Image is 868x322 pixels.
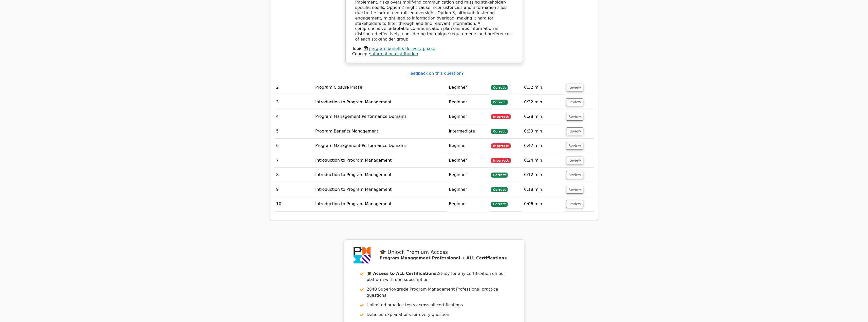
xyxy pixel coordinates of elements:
[447,182,489,197] td: Beginner
[447,153,489,168] td: Beginner
[369,46,435,51] a: program benefits delivery phase
[313,168,447,182] td: Introduction to Program Management
[370,51,418,56] a: information distribution
[522,124,564,139] td: 0:33 min.
[447,124,489,139] td: Intermediate
[522,109,564,124] td: 0:28 min.
[274,109,313,124] td: 4
[522,95,564,109] td: 0:32 min.
[491,85,508,90] span: Correct
[491,129,508,134] span: Correct
[566,157,583,164] button: Review
[274,182,313,197] td: 9
[491,100,508,105] span: Correct
[447,95,489,109] td: Beginner
[522,139,564,153] td: 0:47 min.
[313,95,447,109] td: Introduction to Program Management
[447,109,489,124] td: Beginner
[491,143,511,148] span: Incorrect
[491,158,511,163] span: Incorrect
[491,114,511,119] span: Incorrect
[447,197,489,211] td: Beginner
[566,127,583,135] button: Review
[491,202,508,207] span: Correct
[491,173,508,178] span: Correct
[313,182,447,197] td: Introduction to Program Management
[566,171,583,179] button: Review
[274,95,313,109] td: 3
[274,153,313,168] td: 7
[274,197,313,211] td: 10
[274,168,313,182] td: 8
[566,84,583,91] button: Review
[313,153,447,168] td: Introduction to Program Management
[447,80,489,95] td: Beginner
[566,200,583,208] button: Review
[352,46,516,51] div: Topic:
[352,51,516,57] div: Concept:
[313,80,447,95] td: Program Closure Phase
[274,139,313,153] td: 6
[522,168,564,182] td: 0:12 min.
[313,197,447,211] td: Introduction to Program Management
[274,80,313,95] td: 2
[522,80,564,95] td: 0:32 min.
[313,139,447,153] td: Program Management Performance Domains
[491,187,508,192] span: Correct
[313,109,447,124] td: Program Management Performance Domains
[566,186,583,194] button: Review
[566,98,583,106] button: Review
[408,71,464,76] a: Feedback on this question?
[522,182,564,197] td: 0:18 min.
[566,113,583,121] button: Review
[313,124,447,139] td: Program Benefits Management
[447,139,489,153] td: Beginner
[522,197,564,211] td: 0:06 min.
[522,153,564,168] td: 0:24 min.
[566,142,583,150] button: Review
[274,124,313,139] td: 5
[447,168,489,182] td: Beginner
